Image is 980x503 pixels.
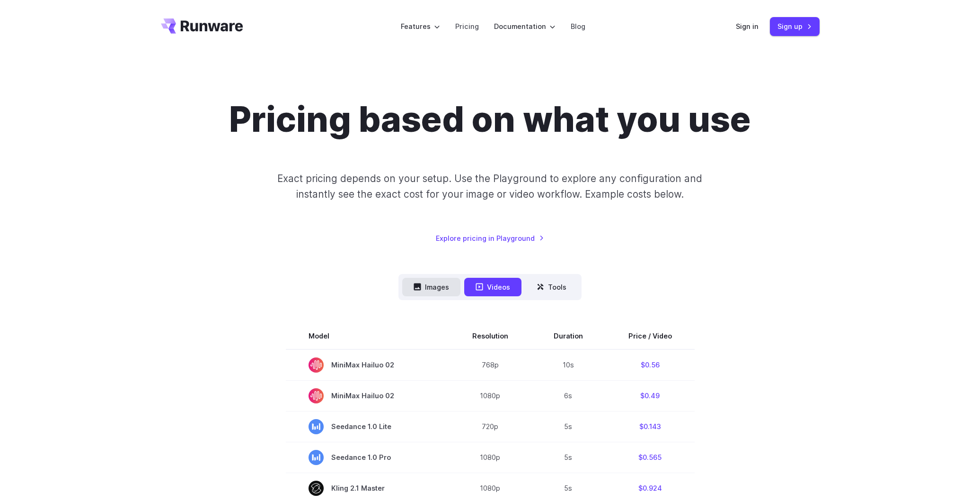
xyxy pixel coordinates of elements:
td: 768p [450,349,531,381]
td: $0.143 [606,411,695,442]
th: Resolution [450,323,531,349]
span: MiniMax Hailuo 02 [309,388,427,403]
label: Features [401,21,440,32]
td: 5s [531,411,606,442]
td: $0.49 [606,380,695,411]
button: Videos [464,278,521,296]
td: 10s [531,349,606,381]
span: MiniMax Hailuo 02 [309,357,427,373]
td: 1080p [450,380,531,411]
th: Model [286,323,450,349]
td: 6s [531,380,606,411]
p: Exact pricing depends on your setup. Use the Playground to explore any configuration and instantl... [259,171,720,202]
a: Sign in [736,21,759,32]
th: Duration [531,323,606,349]
td: $0.565 [606,442,695,473]
a: Explore pricing in Playground [436,233,544,244]
th: Price / Video [606,323,695,349]
span: Kling 2.1 Master [309,481,427,496]
h1: Pricing based on what you use [229,99,751,140]
button: Images [402,278,460,296]
a: Pricing [455,21,479,32]
a: Blog [571,21,585,32]
span: Seedance 1.0 Pro [309,450,427,465]
button: Tools [525,278,578,296]
a: Go to / [161,18,243,34]
td: 5s [531,442,606,473]
td: 1080p [450,442,531,473]
label: Documentation [494,21,556,32]
a: Sign up [770,17,820,36]
td: $0.56 [606,349,695,381]
td: 720p [450,411,531,442]
span: Seedance 1.0 Lite [309,419,427,434]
